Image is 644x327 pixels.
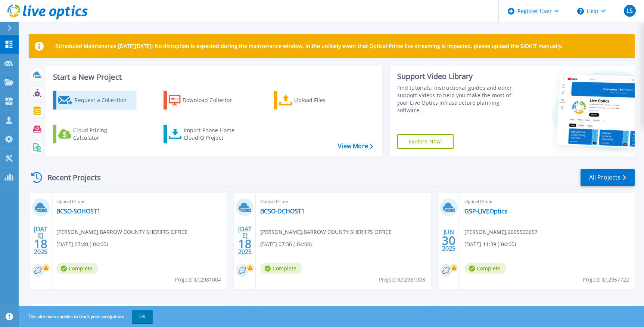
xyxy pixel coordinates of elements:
a: BCSO-DCHOST1 [260,207,305,215]
div: JUN 2025 [442,227,456,254]
a: View More [338,143,373,150]
span: [PERSON_NAME] , 2005500657 [464,228,538,236]
span: 18 [238,241,252,247]
span: 18 [34,241,47,247]
button: OK [132,310,153,323]
span: Complete [464,263,506,274]
a: Cloud Pricing Calculator [53,125,136,143]
span: [PERSON_NAME] , BARROW COUNTY SHERIFFS OFFICE [56,228,188,236]
span: Project ID: 2981004 [175,276,221,284]
span: Optical Prime [464,197,630,206]
span: 30 [442,237,455,244]
div: Support Video Library [397,72,521,81]
a: Request a Collection [53,91,136,109]
div: Cloud Pricing Calculator [73,127,133,142]
a: Download Collector [164,91,247,109]
span: Project ID: 2957722 [583,276,629,284]
span: Optical Prime [260,197,426,206]
a: Explore Now! [397,134,454,149]
a: BCSO-SOHOST1 [56,207,100,215]
div: [DATE] 2025 [34,227,48,254]
h3: Start a New Project [53,73,373,81]
div: [DATE] 2025 [238,227,252,254]
div: Find tutorials, instructional guides and other support videos to help you make the most of your L... [397,84,521,114]
span: [DATE] 07:40 (-04:00) [56,240,108,248]
a: GSP-LIVEOptics [464,207,507,215]
a: Upload Files [274,91,357,109]
div: Import Phone Home CloudIQ Project [184,127,242,142]
span: Optical Prime [56,197,222,206]
span: [DATE] 11:39 (-04:00) [464,240,516,248]
p: Scheduled Maintenance [DATE][DATE]: No disruption is expected during the maintenance window. In t... [56,43,563,49]
div: Download Collector [183,93,242,108]
span: Complete [260,263,302,274]
span: LS [626,8,633,14]
div: Request a Collection [74,93,134,108]
div: Recent Projects [29,168,111,187]
span: Complete [56,263,98,274]
span: [PERSON_NAME] , BARROW COUNTY SHERIFFS OFFICE [260,228,392,236]
span: Project ID: 2981003 [379,276,425,284]
div: Upload Files [294,93,354,108]
span: [DATE] 07:36 (-04:00) [260,240,312,248]
a: All Projects [581,169,635,186]
span: This site uses cookies to track your navigation. [21,310,153,323]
